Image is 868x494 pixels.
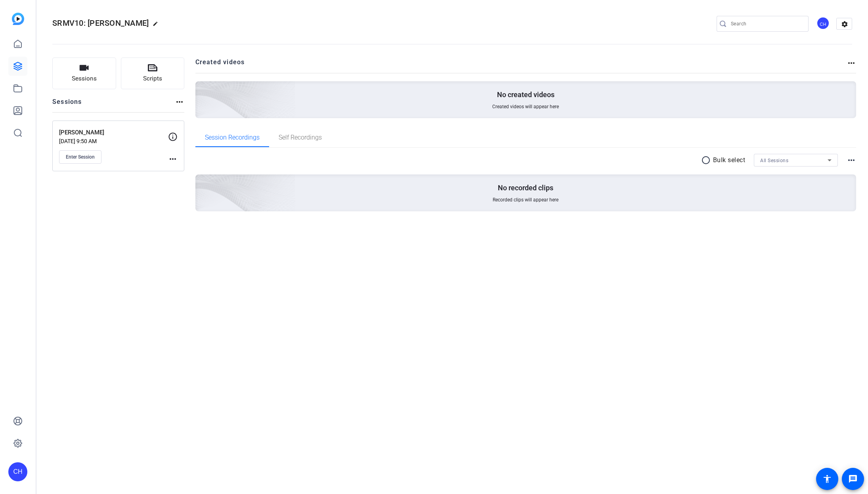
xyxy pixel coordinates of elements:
div: CH [816,17,830,30]
span: Recorded clips will appear here [493,197,558,203]
img: blue-gradient.svg [12,13,24,25]
span: Scripts [143,74,162,83]
ngx-avatar: Claire Hewett [816,17,830,31]
button: Sessions [52,57,116,89]
mat-icon: radio_button_unchecked [701,155,713,165]
button: Enter Session [59,150,101,164]
span: Created videos will appear here [492,103,559,110]
input: Search [731,19,802,29]
mat-icon: message [848,474,858,484]
mat-icon: accessibility [822,474,832,484]
p: No created videos [497,90,554,100]
p: [DATE] 9:50 AM [59,138,168,144]
span: Enter Session [66,154,95,160]
mat-icon: more_horiz [175,97,184,107]
img: Creted videos background [107,3,296,175]
button: Scripts [121,57,185,89]
mat-icon: more_horiz [847,58,856,68]
span: Session Recordings [205,134,260,141]
div: CH [8,462,27,481]
p: Bulk select [713,155,746,165]
p: No recorded clips [498,183,553,193]
img: embarkstudio-empty-session.png [107,96,296,268]
span: Self Recordings [279,134,322,141]
mat-icon: more_horiz [847,155,856,165]
p: [PERSON_NAME] [59,128,168,137]
h2: Created videos [195,57,847,73]
mat-icon: settings [837,18,853,30]
h2: Sessions [52,97,82,112]
span: All Sessions [760,158,788,163]
mat-icon: more_horiz [168,154,178,164]
span: Sessions [72,74,97,83]
span: SRMV10: [PERSON_NAME] [52,18,149,28]
mat-icon: edit [153,21,162,31]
